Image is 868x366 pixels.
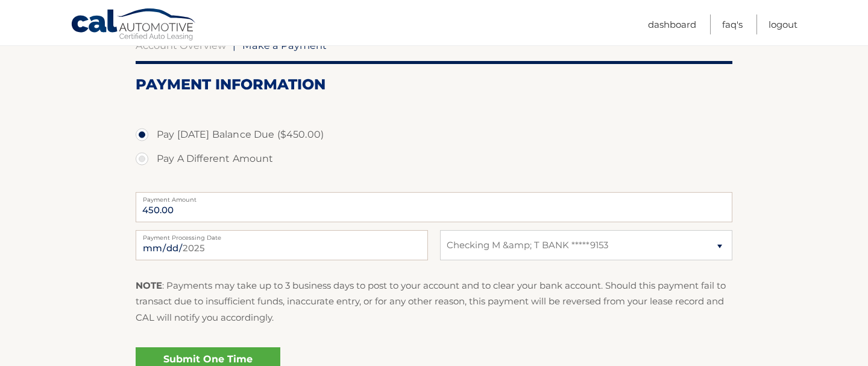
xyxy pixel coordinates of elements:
[136,280,162,291] strong: NOTE
[648,14,696,34] a: Dashboard
[71,8,197,43] a: Cal Automotive
[769,14,797,34] a: Logout
[136,230,428,260] input: Payment Date
[136,147,732,171] label: Pay A Different Amount
[722,14,743,34] a: FAQ's
[136,123,732,147] label: Pay [DATE] Balance Due ($450.00)
[136,278,732,326] p: : Payments may take up to 3 business days to post to your account and to clear your bank account....
[136,230,428,240] label: Payment Processing Date
[136,192,732,202] label: Payment Amount
[136,192,732,222] input: Payment Amount
[136,75,732,94] h2: Payment Information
